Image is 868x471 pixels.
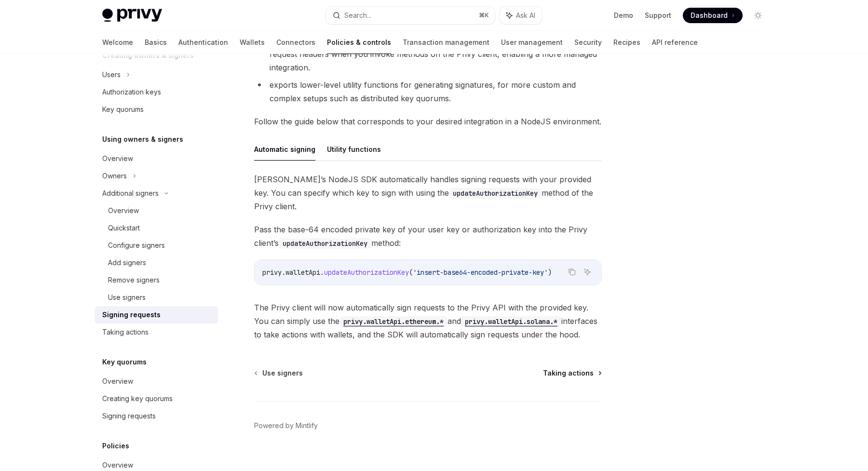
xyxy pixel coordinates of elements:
div: Use signers [108,292,146,303]
img: light logo [102,9,162,22]
div: Remove signers [108,274,160,286]
button: Search...⌘K [326,7,495,24]
div: Search... [344,10,371,21]
a: Authorization keys [95,83,218,101]
a: Connectors [276,31,315,54]
a: Quickstart [95,219,218,237]
span: [PERSON_NAME]’s NodeJS SDK automatically handles signing requests with your provided key. You can... [254,173,602,213]
a: Configure signers [95,237,218,254]
a: Recipes [613,31,640,54]
div: Signing requests [102,309,161,321]
span: Pass the base-64 encoded private key of your user key or authorization key into the Privy client’... [254,223,602,250]
div: Taking actions [102,326,149,338]
button: Ask AI [500,7,542,24]
a: Support [645,11,671,20]
span: Use signers [262,368,303,378]
a: Use signers [255,368,303,378]
h5: Policies [102,440,129,452]
a: Authentication [178,31,228,54]
div: Additional signers [102,188,159,199]
div: Overview [108,205,139,216]
button: Automatic signing [254,138,315,161]
a: Security [574,31,602,54]
h5: Using owners & signers [102,134,183,145]
a: Wallets [240,31,265,54]
a: Use signers [95,289,218,306]
div: Key quorums [102,104,144,115]
span: ⌘ K [479,12,489,19]
a: Key quorums [95,101,218,118]
button: Toggle dark mode [750,8,766,23]
a: Add signers [95,254,218,271]
a: Signing requests [95,407,218,425]
div: Authorization keys [102,86,161,98]
div: Creating key quorums [102,393,173,404]
a: Basics [145,31,167,54]
span: Ask AI [516,11,535,20]
a: Welcome [102,31,133,54]
h5: Key quorums [102,356,147,368]
span: Follow the guide below that corresponds to your desired integration in a NodeJS environment. [254,115,602,128]
code: privy.walletApi.ethereum.* [339,316,448,327]
span: 'insert-base64-encoded-private-key' [413,268,548,277]
a: Remove signers [95,271,218,289]
button: Ask AI [581,266,594,278]
div: Overview [102,376,133,387]
span: . [320,268,324,277]
span: . [282,268,285,277]
div: Signing requests [102,410,156,422]
a: Taking actions [543,368,601,378]
span: The Privy client will now automatically sign requests to the Privy API with the provided key. You... [254,301,602,341]
span: updateAuthorizationKey [324,268,409,277]
a: Taking actions [95,323,218,341]
span: ( [409,268,413,277]
button: Utility functions [327,138,381,161]
a: API reference [652,31,698,54]
code: privy.walletApi.solana.* [461,316,561,327]
span: ) [548,268,552,277]
a: Demo [614,11,633,20]
code: updateAuthorizationKey [449,188,542,199]
span: Dashboard [691,11,728,20]
a: User management [501,31,563,54]
div: Users [102,69,121,81]
span: walletApi [285,268,320,277]
li: automatically signs requests with a private key you provide and includes the signature in request... [254,34,602,74]
div: Add signers [108,257,146,269]
a: Creating key quorums [95,390,218,407]
a: privy.walletApi.ethereum.* [339,316,448,326]
div: Configure signers [108,240,165,251]
a: Overview [95,150,218,167]
a: Dashboard [683,8,743,23]
div: Owners [102,170,127,182]
div: Overview [102,459,133,471]
div: Overview [102,153,133,164]
a: Policies & controls [327,31,391,54]
button: Copy the contents from the code block [566,266,578,278]
a: Overview [95,202,218,219]
li: exports lower-level utility functions for generating signatures, for more custom and complex setu... [254,78,602,105]
code: updateAuthorizationKey [279,238,371,249]
span: Taking actions [543,368,594,378]
a: Signing requests [95,306,218,323]
a: privy.walletApi.solana.* [461,316,561,326]
a: Overview [95,373,218,390]
div: Quickstart [108,222,140,234]
span: privy [262,268,282,277]
a: Powered by Mintlify [254,421,318,431]
a: Transaction management [403,31,489,54]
